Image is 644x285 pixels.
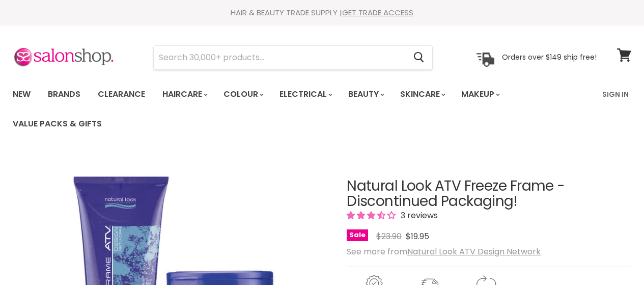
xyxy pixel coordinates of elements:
span: 3 reviews [398,210,438,221]
p: Orders over $149 ship free! [502,53,597,62]
a: GET TRADE ACCESS [342,7,413,18]
span: Sale [347,229,368,241]
form: Product [153,45,433,70]
a: Brands [40,84,88,105]
a: Electrical [272,84,339,105]
input: Search [154,46,405,69]
span: See more from [347,246,541,257]
a: Clearance [90,84,153,105]
h1: Natural Look ATV Freeze Frame - Discontinued Packaging! [347,178,631,210]
ul: Main menu [5,80,596,139]
a: Value Packs & Gifts [5,113,109,135]
a: Natural Look ATV Design Network [407,246,541,257]
span: 3.67 stars [347,210,398,221]
span: $19.95 [406,230,429,242]
a: New [5,84,38,105]
a: Haircare [155,84,214,105]
a: Sign In [596,84,635,105]
a: Colour [216,84,270,105]
a: Skincare [393,84,452,105]
button: Search [405,46,432,69]
a: Makeup [454,84,506,105]
span: $23.90 [376,230,402,242]
a: Beauty [341,84,390,105]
